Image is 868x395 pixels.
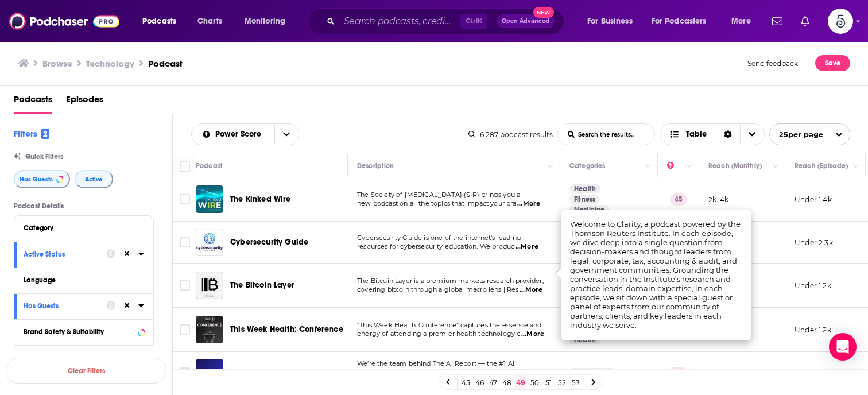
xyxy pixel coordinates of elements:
a: 53 [570,375,582,389]
h2: Filters [14,128,49,139]
p: Under 1.5k [795,368,831,378]
button: open menu [579,12,647,30]
span: Quick Filters [25,153,63,161]
div: Description [357,159,394,173]
a: The AI Report Live [230,367,297,378]
a: 47 [487,375,499,389]
img: Podchaser - Follow, Share and Rate Podcasts [9,10,119,32]
span: The Bitcoin Layer is a premium markets research provider, [357,277,544,285]
button: open menu [134,12,191,30]
p: 2k-4k [708,195,728,204]
h1: Technology [86,58,134,69]
p: Under 1.2k [795,281,831,291]
span: The AI Report Live [230,367,297,377]
a: Episodes [66,90,103,114]
span: new podcast on all the topics that impact your pra [357,199,517,207]
button: Brand Safety & Suitability [24,324,144,339]
button: Active [75,170,113,188]
p: Under 1.2k [795,325,831,335]
button: Has Guests [24,299,106,313]
a: 46 [474,375,485,389]
a: The Bitcoin Layer [230,280,294,291]
p: 45 [670,367,687,378]
span: For Podcasters [652,13,707,29]
span: ...More [520,285,542,295]
a: The Bitcoin Layer [196,272,223,299]
div: 6,287 podcast results [468,130,553,139]
span: 2 [41,129,49,139]
a: This Week Health: Conference [230,324,343,335]
div: Podcast [196,159,223,173]
span: energy of attending a premier health technology c [357,330,520,338]
span: Welcome to Clarity, a podcast powered by the Thomson Reuters Institute. In each episode, we dive ... [570,219,741,330]
span: Toggle select row [180,280,190,291]
p: Podcast Details [14,202,154,210]
button: Category [24,220,144,235]
img: The AI Report Live [196,359,223,386]
p: 2k-4k [708,368,728,378]
span: Toggle select row [180,324,190,335]
span: 25 per page [770,126,823,144]
button: Save [815,55,850,71]
span: More [731,13,751,29]
h3: Podcast [148,58,183,69]
a: Podcasts [14,90,52,114]
span: ...More [517,199,540,208]
p: Under 2.3k [795,238,833,247]
button: Show profile menu [828,9,853,34]
span: Active [85,176,103,183]
div: Sort Direction [716,124,740,145]
a: Show notifications dropdown [768,11,787,31]
span: Monitoring [245,13,285,29]
h2: Choose List sort [191,123,299,145]
span: “This Week Health: Conference” captures the essence and [357,321,541,329]
span: The Bitcoin Layer [230,280,294,290]
div: Categories [569,159,605,173]
a: Charts [190,12,229,30]
button: Language [24,273,144,287]
button: Column Actions [683,160,696,173]
div: Active Status [24,250,99,258]
button: open menu [723,12,765,30]
div: Has Guests [24,302,99,310]
button: Column Actions [544,160,557,173]
span: Table [686,130,707,138]
button: Column Actions [769,160,782,173]
span: Toggle select row [180,237,190,247]
a: Browse [42,58,72,69]
span: ...More [521,330,544,339]
span: The Society of [MEDICAL_DATA] (SIR) brings you a [357,191,520,199]
span: Logged in as Spiral5-G2 [828,9,853,34]
div: Brand Safety & Suitability [24,328,134,336]
a: Fitness [569,195,600,204]
span: The Kinked Wire [230,194,291,204]
div: Reach (Monthly) [708,159,762,173]
span: Podcasts [142,13,176,29]
span: This Week Health: Conference [230,324,343,334]
a: 52 [556,375,568,389]
button: open menu [192,130,274,138]
span: resources for cybersecurity education. We produc [357,242,514,250]
button: open menu [274,124,299,145]
span: Cybersecurity Guide [230,237,308,247]
button: Has Guests [14,170,70,188]
a: 45 [460,375,471,389]
button: Choose View [660,123,765,145]
button: open menu [769,123,850,145]
input: Search podcasts, credits, & more... [339,12,460,30]
div: Category [24,224,137,232]
span: covering bitcoin through a global macro lens | Res [357,285,519,293]
button: open menu [644,12,723,30]
button: Column Actions [849,160,863,173]
img: User Profile [828,9,853,34]
a: The Kinked Wire [196,185,223,213]
div: Search podcasts, credits, & more... [319,8,575,34]
span: Power Score [215,130,265,138]
div: Open Intercom Messenger [829,333,857,361]
button: Clear Filters [6,358,166,384]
